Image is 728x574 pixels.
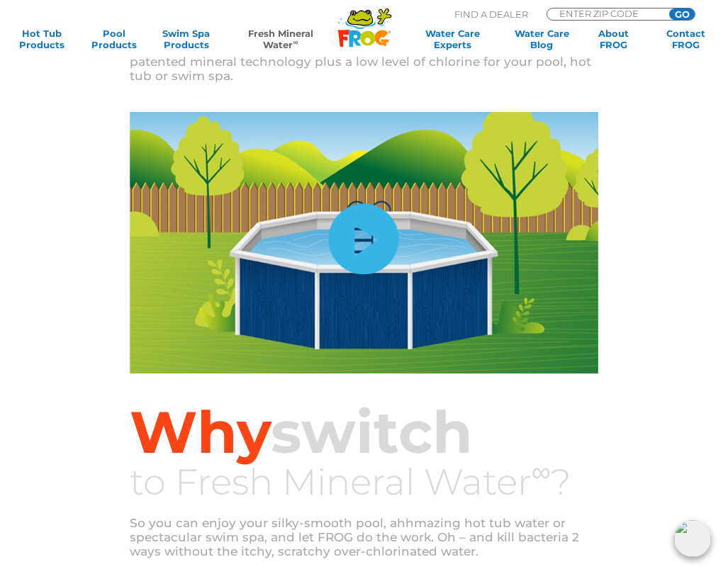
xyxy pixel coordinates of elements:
p: So you can enjoy your silky-smooth pool, ahhmazing hot tub water or spectacular swim spa, and let... [130,516,598,558]
a: ContactFROG [658,28,714,50]
input: GO [669,9,695,20]
span: Why [130,397,271,468]
p: It’s delightful. It’s easy. It’s clean, clear, soft water created only by FROG ’s patented minera... [130,40,598,83]
a: AboutFROG [586,28,642,50]
sup: ∞ [293,38,298,46]
h3: to Fresh Mineral Water ? [130,463,598,502]
sup: ∞ [532,455,551,488]
a: Fresh MineralWater∞ [230,28,332,50]
img: openIcon [674,520,711,557]
h2: switch [130,403,598,463]
a: Hot TubProducts [14,28,70,50]
a: Water CareExperts [408,28,498,50]
a: PoolProducts [86,28,142,50]
input: Zip Code Form [558,9,654,18]
img: fmw-main-video-cover [130,112,598,373]
p: Find A Dealer [454,8,528,21]
a: Water CareBlog [514,28,570,50]
a: Swim SpaProducts [158,28,214,50]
